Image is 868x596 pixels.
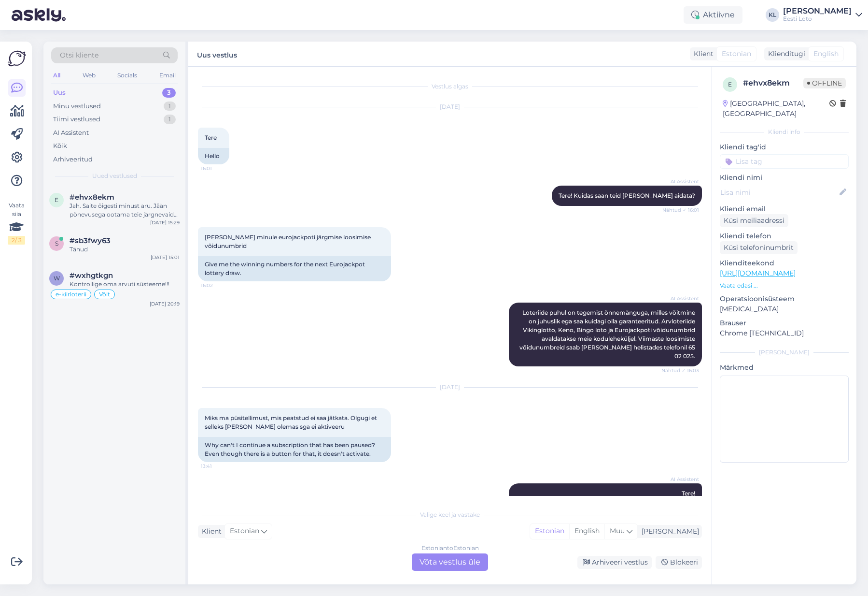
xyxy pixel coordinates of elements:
span: Offline [803,78,846,88]
div: 2 / 3 [8,236,25,245]
p: Vaata edasi ... [720,281,849,290]
span: s [55,240,58,247]
div: [DATE] 15:01 [151,254,180,261]
span: Estonian [230,526,259,537]
span: e [728,81,732,88]
span: [PERSON_NAME] minule eurojackpoti järgmise loosimise võidunumbrid [205,233,372,249]
div: Minu vestlused [53,102,101,111]
span: w [54,275,60,282]
span: 16:02 [201,282,237,289]
div: Kontrollige oma arvuti süsteeme!!! [70,280,180,289]
div: Blokeeri [656,556,702,569]
div: 1 [164,115,176,124]
span: 16:01 [201,165,237,172]
div: [PERSON_NAME] [783,7,852,15]
div: Tänud [70,245,180,254]
div: Estonian [530,524,569,538]
input: Lisa nimi [720,187,838,198]
div: Klient [690,49,714,59]
span: Estonian [722,49,751,59]
div: # ehvx8ekm [743,77,803,89]
span: Loteriide puhul on tegemist õnnemänguga, milles võitmine on juhuslik ega saa kuidagi olla garante... [519,309,697,360]
div: Klienditugi [764,49,805,59]
div: Socials [115,69,139,82]
div: [DATE] [198,102,702,111]
div: Võta vestlus üle [412,553,488,571]
div: Give me the winning numbers for the next Eurojackpot lottery draw. [198,256,391,281]
div: Kliendi info [720,128,849,136]
div: Eesti Loto [783,15,852,23]
div: Arhiveeri vestlus [577,556,652,569]
div: Tiimi vestlused [53,115,100,124]
div: AI Assistent [53,128,89,138]
div: Vestlus algas [198,82,702,91]
div: Estonian to Estonian [421,544,479,552]
div: [DATE] 15:29 [150,219,180,226]
span: Otsi kliente [60,50,98,60]
div: 1 [164,102,176,111]
div: Arhiveeritud [53,155,93,164]
a: [URL][DOMAIN_NAME] [720,269,796,277]
span: Miks ma püsitellimust, mis peatstud ei saa jätkata. Olgugi et selleks [PERSON_NAME] olemas sga ei... [205,414,378,430]
div: KL [766,8,779,22]
div: Email [157,69,178,82]
div: Aktiivne [684,6,742,24]
span: e [55,196,58,204]
span: Muu [610,526,625,535]
div: Why can't I continue a subscription that has been paused? Even though there is a button for that,... [198,437,391,462]
a: [PERSON_NAME]Eesti Loto [783,7,862,23]
span: #sb3fwy63 [70,236,111,245]
p: Märkmed [720,363,849,373]
span: e-kiirloterii [56,291,86,297]
span: AI Assistent [663,295,699,302]
span: AI Assistent [663,178,699,185]
div: English [569,524,604,538]
p: Kliendi email [720,204,849,214]
p: Brauser [720,318,849,328]
p: Kliendi nimi [720,173,849,183]
span: #wxhgtkgn [70,271,113,280]
div: [DATE] [198,383,702,392]
span: #ehvx8ekm [70,193,114,202]
span: Nähtud ✓ 16:03 [661,367,699,374]
p: Chrome [TECHNICAL_ID] [720,328,849,338]
span: 13:41 [201,463,237,470]
div: Hello [198,148,229,164]
div: Vaata siia [8,201,25,245]
div: [PERSON_NAME] [638,526,699,537]
div: Web [81,69,98,82]
div: Valige keel ja vastake [198,510,702,519]
div: Uus [53,88,66,98]
div: Küsi telefoninumbrit [720,241,798,254]
div: Küsi meiliaadressi [720,214,788,227]
p: [MEDICAL_DATA] [720,304,849,314]
p: Klienditeekond [720,258,849,268]
p: Kliendi tag'id [720,142,849,152]
img: Askly Logo [8,49,26,68]
label: Uus vestlus [197,47,237,60]
span: Tere! Kuidas saan teid [PERSON_NAME] aidata? [559,192,695,199]
span: Võit [99,291,110,297]
span: English [813,49,839,59]
p: Kliendi telefon [720,231,849,241]
div: [GEOGRAPHIC_DATA], [GEOGRAPHIC_DATA] [723,99,829,119]
input: Lisa tag [720,154,849,169]
div: 3 [162,88,176,98]
p: Operatsioonisüsteem [720,294,849,304]
div: Jah. Saite õigesti minust aru. Jään põnevusega ootama teie järgnevaid toiminguid. [70,202,180,219]
div: All [51,69,62,82]
span: Uued vestlused [92,172,137,180]
div: Klient [198,526,222,537]
div: [DATE] 20:19 [150,300,180,307]
div: Kõik [53,141,67,151]
span: AI Assistent [663,476,699,483]
span: Nähtud ✓ 16:01 [662,206,699,214]
span: Tere [205,134,217,141]
div: [PERSON_NAME] [720,348,849,357]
